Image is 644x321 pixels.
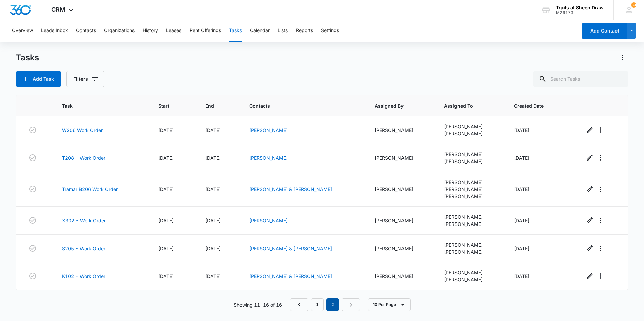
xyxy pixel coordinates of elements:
[617,52,628,63] button: Actions
[444,213,497,220] div: [PERSON_NAME]
[444,102,488,109] span: Assigned To
[158,186,174,192] span: [DATE]
[444,241,497,248] div: [PERSON_NAME]
[514,218,529,223] span: [DATE]
[375,154,428,162] div: [PERSON_NAME]
[444,123,497,130] div: [PERSON_NAME]
[205,218,221,223] span: [DATE]
[62,186,118,193] a: Tramar B206 Work Order
[158,127,174,133] span: [DATE]
[250,20,270,42] button: Calendar
[76,20,96,42] button: Contacts
[205,155,221,161] span: [DATE]
[249,246,332,251] a: [PERSON_NAME] & [PERSON_NAME]
[444,248,497,255] div: [PERSON_NAME]
[311,298,324,311] a: Page 1
[249,127,288,133] a: [PERSON_NAME]
[104,20,135,42] button: Organizations
[375,102,418,109] span: Assigned By
[158,273,174,279] span: [DATE]
[62,154,105,162] a: T208 - Work Order
[62,102,132,109] span: Task
[205,273,221,279] span: [DATE]
[375,245,428,252] div: [PERSON_NAME]
[62,273,105,280] a: K102 - Work Order
[514,127,529,133] span: [DATE]
[631,2,636,8] span: 39
[375,186,428,193] div: [PERSON_NAME]
[158,102,179,109] span: Start
[514,102,559,109] span: Created Date
[62,245,105,252] a: S205 - Work Order
[278,20,288,42] button: Lists
[582,23,627,39] button: Add Contact
[514,273,529,279] span: [DATE]
[249,218,288,223] a: [PERSON_NAME]
[229,20,242,42] button: Tasks
[249,155,288,161] a: [PERSON_NAME]
[514,186,529,192] span: [DATE]
[296,20,313,42] button: Reports
[249,273,332,279] a: [PERSON_NAME] & [PERSON_NAME]
[290,298,308,311] a: Previous Page
[158,246,174,251] span: [DATE]
[166,20,181,42] button: Leases
[556,10,604,15] div: account id
[556,5,604,10] div: account name
[368,298,411,311] button: 10 Per Page
[158,218,174,223] span: [DATE]
[514,246,529,251] span: [DATE]
[631,2,636,8] div: notifications count
[444,220,497,228] div: [PERSON_NAME]
[326,298,339,311] em: 2
[234,301,282,308] p: Showing 11-16 of 16
[249,102,349,109] span: Contacts
[290,298,360,311] nav: Pagination
[205,186,221,192] span: [DATE]
[444,179,497,186] div: [PERSON_NAME]
[205,246,221,251] span: [DATE]
[375,217,428,224] div: [PERSON_NAME]
[16,53,39,63] h1: Tasks
[62,217,106,224] a: X302 - Work Order
[190,20,221,42] button: Rent Offerings
[158,155,174,161] span: [DATE]
[444,158,497,165] div: [PERSON_NAME]
[143,20,158,42] button: History
[205,102,223,109] span: End
[205,127,221,133] span: [DATE]
[444,130,497,137] div: [PERSON_NAME]
[51,6,65,13] span: CRM
[444,276,497,283] div: [PERSON_NAME]
[12,20,33,42] button: Overview
[444,151,497,158] div: [PERSON_NAME]
[444,269,497,276] div: [PERSON_NAME]
[375,273,428,280] div: [PERSON_NAME]
[533,71,628,87] input: Search Tasks
[62,127,103,134] a: W206 Work Order
[321,20,339,42] button: Settings
[249,186,332,192] a: [PERSON_NAME] & [PERSON_NAME]
[375,127,428,134] div: [PERSON_NAME]
[16,71,61,87] button: Add Task
[444,193,497,200] div: [PERSON_NAME]
[514,155,529,161] span: [DATE]
[41,20,68,42] button: Leads Inbox
[444,186,497,193] div: [PERSON_NAME]
[66,71,104,87] button: Filters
